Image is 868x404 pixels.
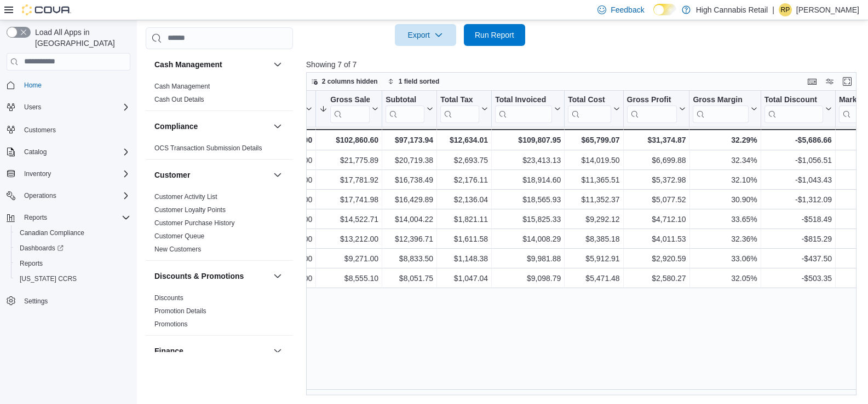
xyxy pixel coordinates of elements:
h3: Customer [154,169,190,180]
span: Inventory [20,167,130,180]
div: $16,738.49 [386,173,433,186]
div: Total Discount [764,95,823,123]
div: $0.00 [260,232,312,245]
div: $97,173.94 [386,133,433,147]
div: $2,693.75 [440,154,488,167]
button: Finance [154,346,269,356]
a: OCS Transaction Submission Details [154,144,262,152]
div: 32.29% [693,133,757,147]
span: Home [24,81,42,90]
h3: Cash Management [154,59,222,70]
div: -$5,686.66 [764,133,832,147]
div: $12,396.71 [386,232,433,245]
div: Discounts & Promotions [146,291,293,335]
a: Promotion Details [154,307,206,315]
span: New Customers [154,245,201,254]
span: Reports [20,259,43,268]
p: Showing 7 of 7 [306,59,862,70]
span: Feedback [611,4,644,15]
button: Customers [2,121,135,137]
button: Compliance [154,121,269,132]
button: Subtotal [386,95,433,123]
span: OCS Transaction Submission Details [154,144,262,153]
div: -$1,312.09 [764,193,832,206]
div: Gross Profit [626,95,677,123]
div: Compliance [146,142,293,159]
span: Export [401,24,450,46]
div: $2,136.04 [440,193,488,206]
button: Canadian Compliance [11,225,135,241]
span: Cash Out Details [154,95,204,104]
div: $11,352.37 [568,193,619,206]
div: $31,374.87 [626,133,686,147]
a: Customer Purchase History [154,219,235,227]
div: $4,712.10 [626,213,686,226]
span: Dashboards [15,242,130,255]
div: -$1,043.43 [764,173,832,186]
span: Customers [24,126,56,134]
span: Washington CCRS [15,272,130,285]
div: $5,912.91 [568,252,619,265]
nav: Complex example [7,73,130,337]
p: High Cannabis Retail [696,3,768,16]
button: Gross Sales [319,95,378,123]
span: Home [20,78,130,92]
div: $9,098.79 [495,272,561,285]
div: $2,920.59 [626,252,686,265]
button: Enter fullscreen [841,75,854,88]
button: Total Invoiced [495,95,561,123]
a: Settings [20,295,52,308]
div: $8,385.18 [568,232,619,245]
button: Display options [823,75,836,88]
div: $9,981.88 [495,252,561,265]
div: $0.00 [260,154,312,167]
button: Finance [271,344,284,358]
div: $0.00 [260,193,312,206]
a: Dashboards [15,242,68,255]
h3: Discounts & Promotions [154,271,244,282]
span: Catalog [24,148,47,156]
div: -$437.50 [764,252,832,265]
a: Cash Out Details [154,96,204,103]
button: Reports [2,210,135,225]
div: $0.00 [260,173,312,186]
button: 2 columns hidden [307,75,382,88]
div: $109,807.95 [495,133,561,147]
span: Promotion Details [154,307,206,315]
div: $0.00 [260,252,312,265]
button: Cash Management [271,58,284,71]
div: $8,051.75 [386,272,433,285]
a: Promotions [154,320,188,328]
button: Customer [154,169,269,180]
button: Home [2,77,135,93]
span: Settings [20,294,130,308]
div: Cash Management [146,80,293,110]
span: Settings [24,297,48,306]
div: $2,580.27 [626,272,686,285]
div: $23,413.13 [495,154,561,167]
div: $9,292.12 [568,213,619,226]
div: 32.05% [693,272,757,285]
div: $5,077.52 [626,193,686,206]
a: Customer Loyalty Points [154,206,226,214]
span: Customer Loyalty Points [154,206,226,214]
span: [US_STATE] CCRS [20,274,77,283]
span: Reports [20,211,130,224]
div: $20,719.38 [386,154,433,167]
div: Subtotal [386,95,424,123]
span: 2 columns hidden [322,77,378,86]
span: Reports [15,257,130,270]
span: Load All Apps in [GEOGRAPHIC_DATA] [31,27,130,49]
a: Dashboards [11,241,135,256]
div: $21,775.89 [319,154,378,167]
span: Users [20,101,130,114]
button: Reports [20,211,51,224]
a: New Customers [154,245,201,253]
div: 30.90% [693,193,757,206]
div: Gross Profit [626,95,677,106]
button: Reports [11,256,135,271]
a: Customer Activity List [154,193,217,201]
span: RP [781,3,790,16]
div: Total Invoiced [495,95,552,106]
div: Total Invoiced [495,95,552,123]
